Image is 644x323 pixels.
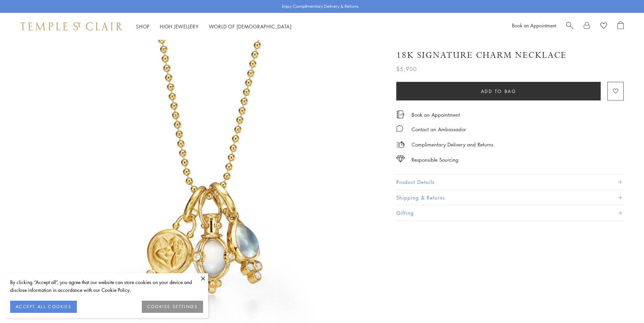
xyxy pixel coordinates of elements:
[412,156,459,164] div: Responsible Sourcing
[396,205,624,221] button: Gifting
[396,65,417,73] span: $5,900
[142,301,203,313] button: COOKIES SETTINGS
[617,21,624,31] a: Open Shopping Bag
[396,140,405,149] img: icon_delivery.svg
[481,88,516,95] span: Add to bag
[396,125,403,132] img: MessageIcon-01_2.svg
[209,23,292,30] a: World of [DEMOGRAPHIC_DATA]World of [DEMOGRAPHIC_DATA]
[136,23,150,30] a: ShopShop
[412,125,466,134] div: Contact an Ambassador
[600,21,607,31] a: View Wishlist
[160,23,199,30] a: High JewelleryHigh Jewellery
[136,22,292,31] nav: Main navigation
[10,301,77,313] button: ACCEPT ALL COOKIES
[512,22,556,29] a: Book an Appointment
[396,111,404,118] img: icon_appointment.svg
[396,175,624,190] button: Product Details
[412,111,460,118] a: Book an Appointment
[396,82,601,100] button: Add to bag
[396,190,624,205] button: Shipping & Returns
[10,278,203,294] div: By clicking “Accept all”, you agree that our website can store cookies on your device and disclos...
[566,21,573,31] a: Search
[396,156,405,162] img: icon_sourcing.svg
[282,3,359,10] p: Enjoy Complimentary Delivery & Returns
[412,140,493,149] p: Complimentary Delivery and Returns
[396,49,567,61] h1: 18K Signature Charm Necklace
[20,22,123,30] img: Temple St. Clair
